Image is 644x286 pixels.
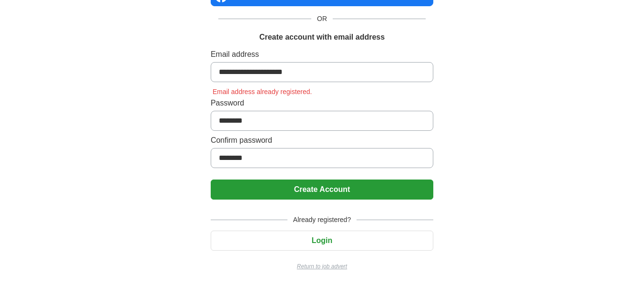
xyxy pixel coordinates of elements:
[211,231,433,251] button: Login
[211,97,433,109] label: Password
[311,14,333,24] span: OR
[259,32,385,43] h1: Create account with email address
[211,135,433,146] label: Confirm password
[211,236,433,244] a: Login
[211,88,314,95] span: Email address already registered.
[287,215,357,225] span: Already registered?
[211,262,433,271] a: Return to job advert
[211,49,433,60] label: Email address
[211,180,433,200] button: Create Account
